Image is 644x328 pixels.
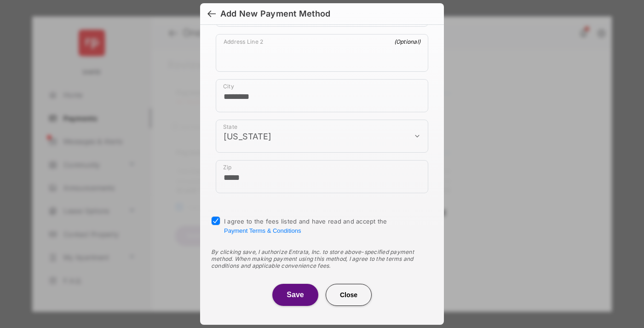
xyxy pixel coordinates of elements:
button: Save [272,284,318,306]
div: payment_method_screening[postal_addresses][administrativeArea] [216,120,428,153]
div: payment_method_screening[postal_addresses][locality] [216,79,428,112]
span: I agree to the fees listed and have read and accept the [224,218,387,234]
button: I agree to the fees listed and have read and accept the [224,227,301,234]
div: By clicking save, I authorize Entrata, Inc. to store above-specified payment method. When making ... [211,248,433,269]
button: Close [326,284,372,306]
div: payment_method_screening[postal_addresses][addressLine2] [216,34,428,72]
div: payment_method_screening[postal_addresses][postalCode] [216,160,428,193]
div: Add New Payment Method [220,9,330,19]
